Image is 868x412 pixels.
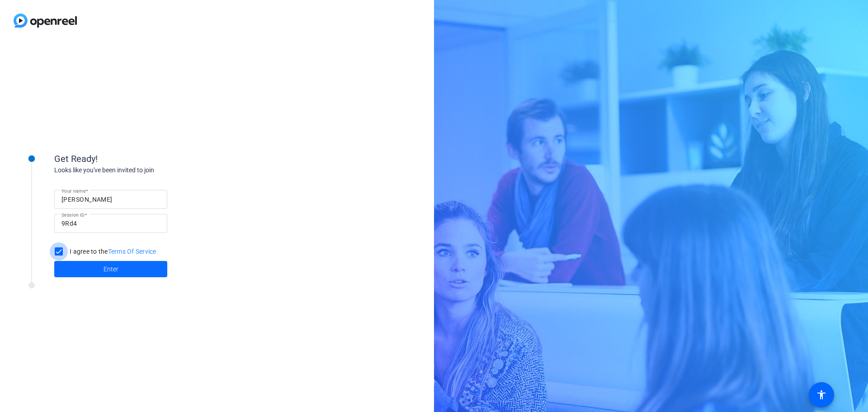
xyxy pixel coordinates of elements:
[104,265,118,274] span: Enter
[61,188,85,194] mat-label: Your name
[68,247,156,256] label: I agree to the
[816,389,827,400] mat-icon: accessibility
[54,152,235,166] div: Get Ready!
[54,166,235,175] div: Looks like you've been invited to join
[54,261,167,277] button: Enter
[61,212,85,218] mat-label: Session ID
[108,248,156,255] a: Terms Of Service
